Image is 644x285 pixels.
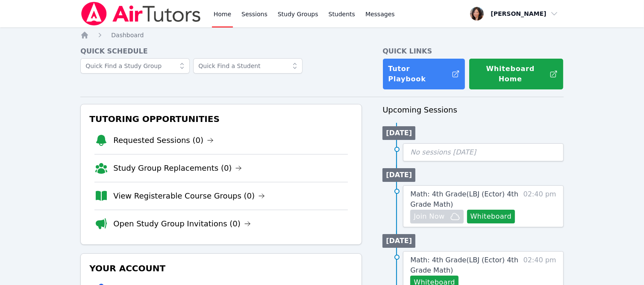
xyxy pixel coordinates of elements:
a: Study Group Replacements (0) [113,162,242,174]
a: Open Study Group Invitations (0) [113,218,251,230]
li: [DATE] [382,126,415,140]
span: No sessions [DATE] [410,148,476,156]
button: Whiteboard Home [469,58,563,90]
span: Messages [365,10,395,18]
a: Tutor Playbook [382,58,465,90]
span: Math: 4th Grade ( LBJ (Ector) 4th Grade Math ) [410,256,518,274]
img: Air Tutors [80,2,201,26]
input: Quick Find a Student [193,58,303,74]
h3: Tutoring Opportunities [88,111,355,127]
a: Dashboard [111,31,144,39]
h3: Upcoming Sessions [382,104,563,116]
a: Math: 4th Grade(LBJ (Ector) 4th Grade Math) [410,255,520,276]
a: Requested Sessions (0) [113,134,214,146]
button: Join Now [410,210,463,223]
span: Math: 4th Grade ( LBJ (Ector) 4th Grade Math ) [410,190,518,208]
span: Join Now [414,211,444,222]
button: Whiteboard [467,210,515,223]
li: [DATE] [382,168,415,182]
h4: Quick Schedule [80,46,362,56]
h3: Your Account [88,261,355,276]
span: Dashboard [111,32,144,39]
li: [DATE] [382,234,415,248]
a: View Registerable Course Groups (0) [113,190,265,202]
input: Quick Find a Study Group [80,58,190,74]
nav: Breadcrumb [80,31,563,39]
h4: Quick Links [382,46,563,56]
a: Math: 4th Grade(LBJ (Ector) 4th Grade Math) [410,189,520,210]
span: 02:40 pm [523,189,556,223]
